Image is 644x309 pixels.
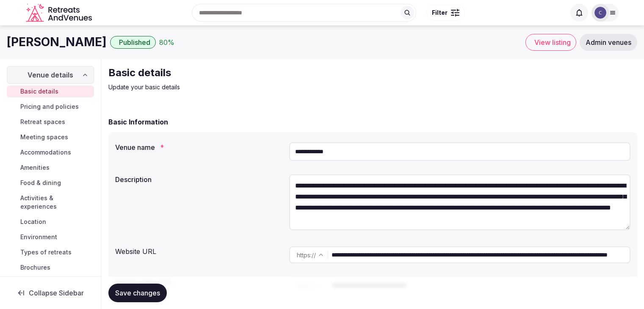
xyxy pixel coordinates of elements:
span: Pricing and policies [20,102,79,111]
span: Environment [20,233,57,241]
a: Activities & experiences [7,192,94,212]
span: Activities & experiences [20,194,91,211]
div: 80 % [159,37,174,47]
a: Meeting spaces [7,131,94,143]
img: Catherine Mesina [594,7,606,19]
label: Description [115,176,282,183]
span: Basic details [20,87,58,96]
p: Update your basic details [108,83,393,91]
a: Food & dining [7,177,94,189]
button: Published [110,36,156,49]
span: Retreat spaces [20,118,65,126]
span: Food & dining [20,179,61,187]
span: Meeting spaces [20,133,68,141]
button: Save changes [108,284,167,302]
a: Types of retreats [7,246,94,258]
svg: Retreats and Venues company logo [26,3,94,22]
a: Brochures [7,262,94,273]
h2: Basic details [108,66,393,80]
span: Filter [432,8,448,17]
div: Promo video URL [115,273,282,287]
span: Accommodations [20,148,71,157]
a: Admin venues [580,34,637,51]
a: Basic details [7,86,94,97]
span: Published [119,38,150,47]
a: Accommodations [7,146,94,158]
a: Pricing and policies [7,101,94,113]
span: Collapse Sidebar [29,289,84,297]
span: Location [20,218,46,226]
label: Venue name [115,144,282,151]
a: Environment [7,231,94,243]
a: Retreat spaces [7,116,94,128]
a: Location [7,216,94,228]
h2: Basic Information [108,117,168,127]
span: Types of retreats [20,248,72,257]
button: Filter [426,5,465,21]
span: View listing [534,38,571,47]
button: 80% [159,37,174,47]
span: Amenities [20,163,50,172]
div: Website URL [115,243,282,257]
span: Admin venues [586,38,631,47]
a: Visit the homepage [26,3,94,22]
span: Venue details [28,70,73,80]
h1: [PERSON_NAME] [7,34,107,50]
button: Collapse Sidebar [7,284,94,302]
span: Brochures [20,263,50,272]
a: Amenities [7,162,94,174]
a: View listing [525,34,576,51]
span: Save changes [115,289,160,297]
